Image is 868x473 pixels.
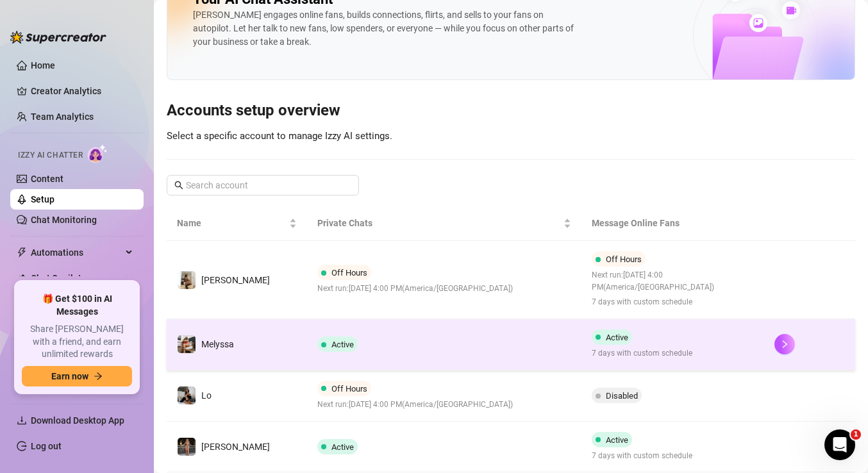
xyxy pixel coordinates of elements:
[824,429,855,460] iframe: Intercom live chat
[31,268,122,288] span: Chat Copilot
[167,206,307,241] th: Name
[88,144,108,163] img: AI Chatter
[606,391,638,401] span: Disabled
[774,334,795,354] button: right
[167,101,855,121] h3: Accounts setup overview
[317,216,560,230] span: Private Chats
[174,181,183,190] span: search
[31,81,133,101] a: Creator Analytics
[331,268,367,278] span: Off Hours
[606,254,642,264] span: Off Hours
[22,323,132,361] span: Share [PERSON_NAME] with a friend, and earn unlimited rewards
[606,435,628,445] span: Active
[307,206,581,241] th: Private Chats
[22,366,132,386] button: Earn nowarrow-right
[31,441,62,451] a: Log out
[581,206,764,241] th: Message Online Fans
[592,450,692,462] span: 7 days with custom schedule
[201,339,234,349] span: Melyssa
[17,415,27,426] span: download
[31,60,55,71] a: Home
[201,442,270,452] span: [PERSON_NAME]
[18,149,83,162] span: Izzy AI Chatter
[317,283,513,295] span: Next run: [DATE] 4:00 PM ( America/[GEOGRAPHIC_DATA] )
[94,372,103,381] span: arrow-right
[780,340,789,349] span: right
[31,194,54,204] a: Setup
[178,271,196,289] img: Jasmin
[167,130,392,142] span: Select a specific account to manage Izzy AI settings.
[17,274,25,283] img: Chat Copilot
[331,442,354,452] span: Active
[606,333,628,342] span: Active
[851,429,861,440] span: 1
[177,216,287,230] span: Name
[17,247,27,258] span: thunderbolt
[331,384,367,394] span: Off Hours
[592,347,692,360] span: 7 days with custom schedule
[193,8,578,49] div: [PERSON_NAME] engages online fans, builds connections, flirts, and sells to your fans on autopilo...
[31,242,122,263] span: Automations
[592,269,754,294] span: Next run: [DATE] 4:00 PM ( America/[GEOGRAPHIC_DATA] )
[186,178,341,192] input: Search account
[31,215,97,225] a: Chat Monitoring
[178,438,196,456] img: Claudia
[592,296,754,308] span: 7 days with custom schedule
[178,386,196,404] img: Lo
[31,174,63,184] a: Content
[331,340,354,349] span: Active
[201,390,212,401] span: Lo
[178,335,196,353] img: Melyssa
[22,293,132,318] span: 🎁 Get $100 in AI Messages
[31,415,124,426] span: Download Desktop App
[10,31,106,44] img: logo-BBDzfeDw.svg
[201,275,270,285] span: [PERSON_NAME]
[31,112,94,122] a: Team Analytics
[51,371,88,381] span: Earn now
[317,399,513,411] span: Next run: [DATE] 4:00 PM ( America/[GEOGRAPHIC_DATA] )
